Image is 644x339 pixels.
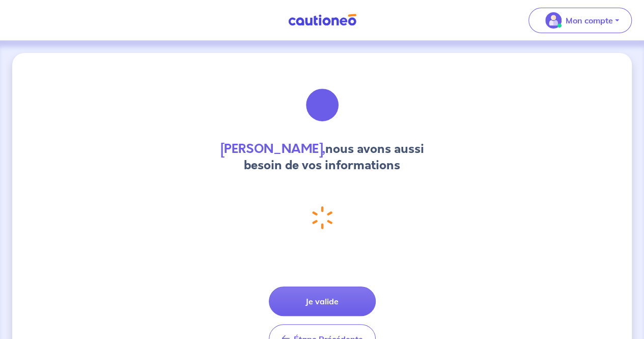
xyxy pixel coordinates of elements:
[295,77,350,133] img: illu_document_signature.svg
[528,8,632,33] button: illu_account_valid_menu.svgMon compte
[200,141,444,173] h4: nous avons aussi besoin de vos informations
[545,12,562,29] img: illu_account_valid_menu.svg
[269,286,376,316] button: Je valide
[220,140,325,158] strong: [PERSON_NAME],
[566,14,613,27] p: Mon compte
[284,14,360,27] img: Cautioneo
[312,206,332,229] img: loading-spinner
